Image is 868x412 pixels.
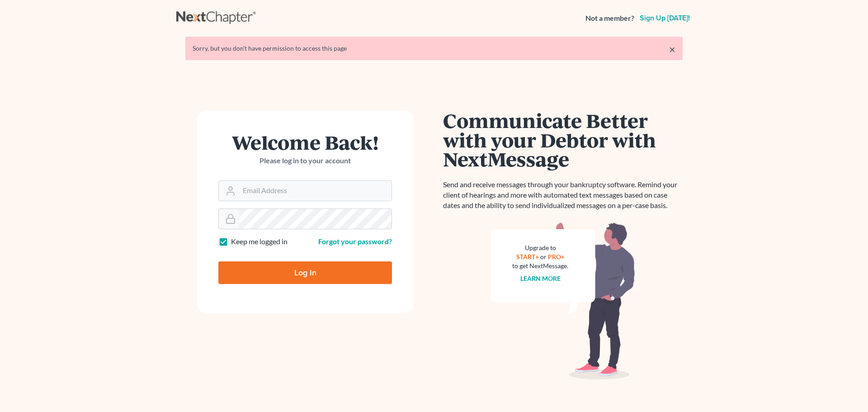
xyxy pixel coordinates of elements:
p: Please log in to your account [218,156,392,166]
img: nextmessage_bg-59042aed3d76b12b5cd301f8e5b87938c9018125f34e5fa2b7a6b67550977c72.svg [491,222,635,380]
h1: Communicate Better with your Debtor with NextMessage [443,111,683,169]
h1: Welcome Back! [218,133,392,152]
span: or [540,253,547,260]
a: PRO+ [548,253,565,260]
div: to get NextMessage. [512,261,568,270]
input: Log In [218,261,392,284]
input: Email Address [239,181,392,201]
div: Upgrade to [512,243,568,252]
a: Forgot your password? [318,237,392,246]
label: Keep me logged in [231,237,288,247]
div: Sorry, but you don't have permission to access this page [193,44,675,53]
p: Send and receive messages through your bankruptcy software. Remind your client of hearings and mo... [443,180,683,211]
a: START+ [516,253,539,260]
a: Sign up [DATE]! [638,14,692,22]
strong: Not a member? [585,13,634,24]
a: × [669,44,675,55]
a: Learn more [520,275,561,282]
